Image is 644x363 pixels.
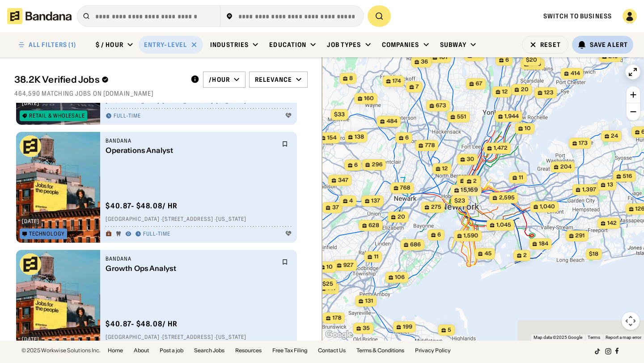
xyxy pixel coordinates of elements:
div: Technology [29,231,65,236]
div: Job Types [327,41,361,49]
img: Google [324,329,354,341]
a: Search Jobs [194,348,225,353]
span: 8 [349,75,353,82]
span: 551 [457,113,466,121]
div: $ 40.87 - $48.08 / hr [106,201,178,211]
a: Terms (opens in new tab) [588,335,600,340]
span: 768 [400,184,411,192]
span: 275 [431,203,441,211]
span: 291 [576,232,585,240]
div: [GEOGRAPHIC_DATA] · [STREET_ADDRESS] · [US_STATE] [106,216,292,223]
span: 6 [354,161,358,169]
div: [GEOGRAPHIC_DATA] · [STREET_ADDRESS] · [US_STATE] [106,334,292,341]
div: $ 40.87 - $48.08 / hr [106,319,178,329]
span: 160 [364,95,374,102]
span: 2 [523,252,527,259]
a: Resources [235,348,262,353]
a: Switch to Business [543,12,612,20]
span: $18 [589,250,598,257]
span: 142 [607,219,617,227]
span: 137 [371,197,380,205]
span: 131 [365,297,373,305]
span: 101 [439,54,448,61]
div: Industries [210,41,249,49]
span: 5 [448,326,451,334]
a: Report a map error [606,335,641,340]
span: 673 [436,102,446,110]
span: 20 [521,86,529,93]
span: 11 [374,253,378,261]
span: 173 [579,139,588,147]
img: Bandana logo [20,135,41,157]
span: 6 [405,134,409,142]
a: About [134,348,149,353]
span: $25 [322,280,333,287]
span: 414 [571,70,580,77]
span: 1,590 [464,232,479,240]
div: [DATE] [22,337,39,342]
span: 37 [332,204,339,211]
span: 30 [467,156,475,163]
span: 6 [505,56,509,64]
div: [DATE] [22,219,39,224]
span: 927 [343,262,354,269]
span: 184 [539,240,548,248]
span: 123 [544,89,554,97]
div: Relevance [255,76,292,84]
div: $ / hour [96,41,123,49]
span: 12 [502,88,508,96]
span: 13 [607,181,613,189]
div: Education [269,41,306,49]
div: Bandana [106,255,276,262]
span: 15,169 [461,186,478,194]
img: Bandana logotype [7,8,72,24]
span: 4 [349,197,353,205]
div: Operations Analyst [106,146,276,155]
span: 516 [623,173,632,180]
div: Full-time [143,231,170,238]
img: Bandana logo [20,253,41,275]
a: Contact Us [318,348,346,353]
span: 1,472 [494,144,508,152]
span: 10 [326,263,333,271]
span: 296 [372,161,382,169]
span: 1,040 [540,203,555,211]
span: 24 [611,132,618,140]
div: Reset [540,42,561,48]
div: 464,590 matching jobs on [DOMAIN_NAME] [14,89,308,97]
span: 12 [442,165,448,173]
span: 154 [327,134,337,142]
span: 6 [437,231,441,239]
span: 199 [403,323,412,331]
span: 174 [393,77,401,85]
span: 36 [421,58,428,66]
span: 45 [484,250,491,257]
div: Entry-Level [144,41,187,49]
a: Open this area in Google Maps (opens a new window) [324,329,354,341]
div: [DATE] [22,101,39,106]
div: Bandana [106,137,276,144]
div: Subway [440,41,467,49]
span: 106 [395,274,405,281]
span: 628 [369,222,379,229]
span: 2,595 [499,194,515,202]
span: $20 [526,56,537,63]
button: Map camera controls [622,312,640,330]
a: Home [108,348,123,353]
span: 1,397 [582,186,596,194]
span: 20 [398,213,405,221]
div: Retail & Wholesale [29,113,85,118]
div: /hour [209,76,230,84]
span: 10 [525,125,531,132]
span: $23 [454,197,465,204]
div: grid [14,103,308,341]
span: 1,045 [496,221,511,229]
a: Post a job [160,348,183,353]
div: Companies [382,41,419,49]
span: 138 [355,133,364,141]
span: $33 [334,111,345,118]
span: 778 [425,142,435,149]
span: 686 [410,241,421,249]
span: Map data ©2025 Google [534,335,582,340]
